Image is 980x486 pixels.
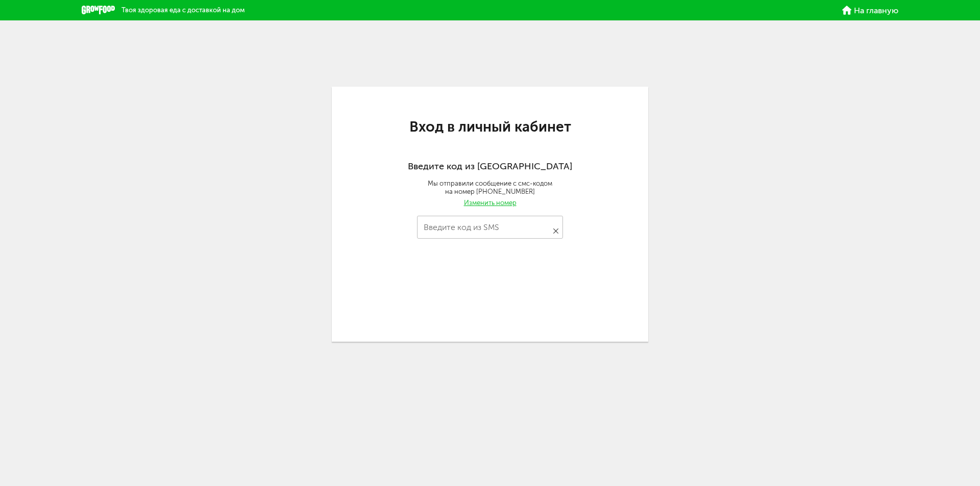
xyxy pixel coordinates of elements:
[464,199,517,207] div: Изменить номер
[332,180,648,196] div: Мы отправили сообщение с смс-кодом на номер [PHONE_NUMBER]
[332,161,648,172] h2: Введите код из [GEOGRAPHIC_DATA]
[842,6,898,15] a: На главную
[121,6,244,14] span: Твоя здоровая еда с доставкой на дом
[424,224,499,230] label: Введите код из SMS
[82,6,244,15] a: Твоя здоровая еда с доставкой на дом
[854,7,898,15] span: На главную
[332,120,648,134] h1: Вход в личный кабинет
